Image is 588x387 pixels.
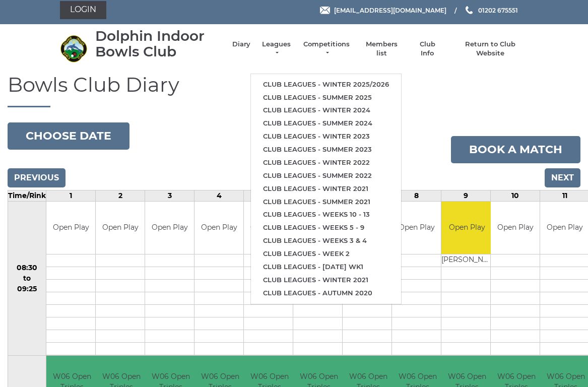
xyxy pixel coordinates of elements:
td: 1 [46,190,96,201]
td: [PERSON_NAME] [441,254,492,267]
a: Club leagues - Autumn 2020 [251,287,401,300]
td: 5 [244,190,293,201]
td: 9 [441,190,491,201]
a: Club leagues - Winter 2023 [251,130,401,143]
a: Club leagues - Winter 2022 [251,156,401,169]
a: Club leagues - Summer 2022 [251,169,401,182]
a: Club leagues - Week 2 [251,247,401,261]
td: Open Play [145,202,194,254]
td: Open Play [491,202,540,254]
a: Club leagues - Summer 2025 [251,91,401,104]
span: [EMAIL_ADDRESS][DOMAIN_NAME] [334,6,446,14]
h1: Bowls Club Diary [8,74,580,107]
a: Club leagues - Winter 2024 [251,104,401,117]
td: Open Play [194,202,243,254]
a: Login [60,1,106,19]
a: Members list [361,40,403,58]
a: Return to Club Website [452,40,528,58]
a: Club leagues - Summer 2021 [251,196,401,209]
input: Previous [8,168,66,187]
a: Club leagues - Summer 2024 [251,117,401,130]
input: Next [545,168,580,187]
a: Email [EMAIL_ADDRESS][DOMAIN_NAME] [320,6,446,15]
a: Competitions [302,40,351,58]
a: Club leagues - Winter 2021 [251,182,401,196]
a: Phone us 01202 675551 [464,6,518,15]
a: Club leagues - Summer 2023 [251,143,401,156]
td: Time/Rink [8,190,46,201]
img: Email [320,7,330,14]
a: Club Info [413,40,442,58]
td: 2 [96,190,145,201]
td: Open Play [392,202,441,254]
a: Club leagues - [DATE] wk1 [251,261,401,274]
td: 3 [145,190,194,201]
a: Club leagues - Weeks 3 & 4 [251,234,401,247]
td: 8 [392,190,441,201]
td: Open Play [441,202,492,254]
div: Dolphin Indoor Bowls Club [95,28,222,59]
td: Open Play [244,202,293,254]
td: Open Play [46,202,95,254]
td: 4 [194,190,244,201]
td: 08:30 to 09:25 [8,201,46,356]
img: Phone us [466,6,473,14]
a: Club leagues - Winter 2021 [251,274,401,287]
a: Club leagues - Winter 2025/2026 [251,78,401,91]
a: Leagues [260,40,292,58]
img: Dolphin Indoor Bowls Club [60,35,88,62]
span: 01202 675551 [478,6,518,14]
ul: Leagues [250,74,402,304]
td: Open Play [96,202,145,254]
td: 10 [491,190,540,201]
button: Choose date [8,122,129,150]
a: Book a match [451,136,580,163]
a: Club leagues - Weeks 10 - 13 [251,208,401,221]
a: Diary [232,40,250,49]
a: Club leagues - Weeks 5 - 9 [251,221,401,234]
